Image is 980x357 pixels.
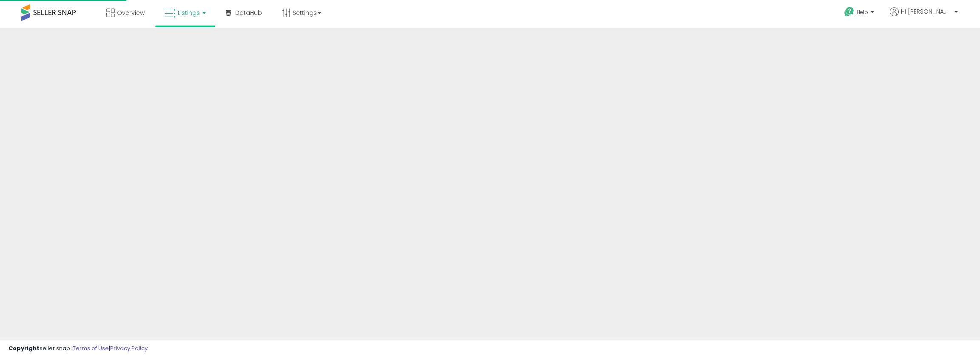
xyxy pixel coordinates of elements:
span: Overview [117,9,145,17]
span: DataHub [235,9,262,17]
span: Help [857,9,868,16]
a: Hi [PERSON_NAME] [890,7,958,26]
span: Hi [PERSON_NAME] [901,7,952,16]
span: Listings [178,9,200,17]
i: Get Help [844,6,855,17]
